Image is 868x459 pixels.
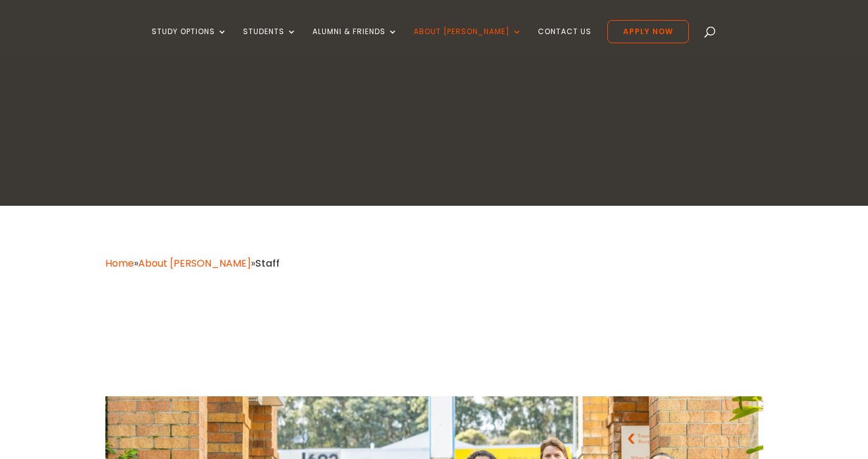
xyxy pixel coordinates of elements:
[607,20,689,43] a: Apply Now
[105,256,280,270] span: » »
[138,256,251,270] a: About [PERSON_NAME]
[538,27,591,56] a: Contact Us
[414,27,522,56] a: About [PERSON_NAME]
[152,27,227,56] a: Study Options
[243,27,297,56] a: Students
[105,256,134,270] a: Home
[255,256,280,270] span: Staff
[312,27,398,56] a: Alumni & Friends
